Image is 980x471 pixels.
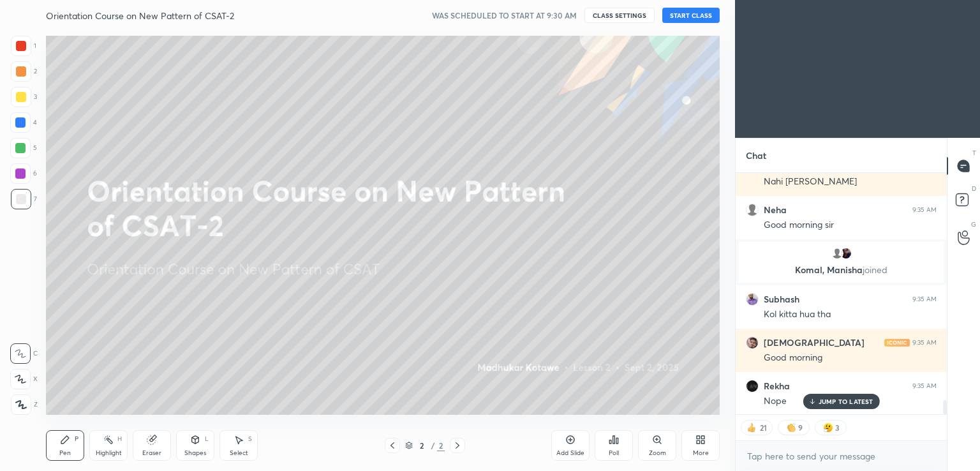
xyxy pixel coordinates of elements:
[972,184,976,193] p: D
[819,398,873,405] p: JUMP TO LATEST
[10,163,37,184] div: 6
[96,450,122,456] div: Highlight
[745,421,758,434] img: thumbs_up.png
[972,148,976,158] p: T
[431,442,434,449] div: /
[248,436,252,442] div: S
[10,138,37,158] div: 5
[10,343,38,364] div: C
[662,8,720,23] button: START CLASS
[46,10,234,22] h4: Orientation Course on New Pattern of CSAT-2
[437,440,445,451] div: 2
[75,436,78,442] div: P
[736,173,947,415] div: grid
[117,436,122,442] div: H
[758,422,768,433] div: 21
[835,422,840,433] div: 3
[11,394,38,415] div: Z
[142,450,161,456] div: Eraser
[11,87,37,107] div: 3
[736,138,776,172] p: Chat
[556,450,584,456] div: Add Slide
[11,36,36,56] div: 1
[10,369,38,389] div: X
[971,220,976,229] p: G
[184,450,206,456] div: Shapes
[11,189,37,209] div: 7
[822,421,835,434] img: thinking_face.png
[230,450,248,456] div: Select
[415,442,428,449] div: 2
[205,436,209,442] div: L
[59,450,71,456] div: Pen
[785,421,798,434] img: clapping_hands.png
[649,450,666,456] div: Zoom
[798,422,803,433] div: 9
[432,10,577,21] h5: WAS SCHEDULED TO START AT 9:30 AM
[11,61,37,82] div: 2
[693,450,709,456] div: More
[609,450,619,456] div: Poll
[584,8,655,23] button: CLASS SETTINGS
[10,112,37,133] div: 4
